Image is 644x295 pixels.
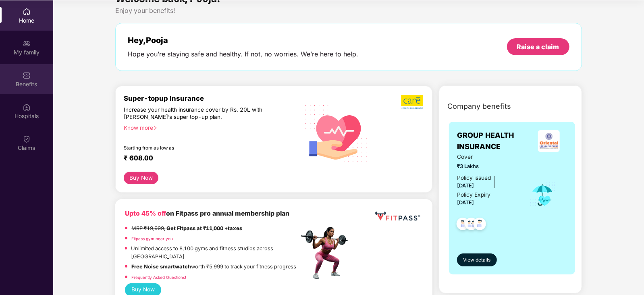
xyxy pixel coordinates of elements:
p: worth ₹5,999 to track your fitness progress [131,263,296,271]
span: [DATE] [457,199,474,206]
div: Starting from as low as [124,145,264,151]
del: MRP ₹19,999, [131,225,165,231]
span: View details [463,256,491,264]
div: ₹ 608.00 [124,154,291,164]
div: Policy Expiry [457,191,490,199]
img: svg+xml;base64,PHN2ZyB4bWxucz0iaHR0cDovL3d3dy53My5vcmcvMjAwMC9zdmciIHdpZHRoPSI0OC45NDMiIGhlaWdodD... [453,215,473,235]
img: svg+xml;base64,PHN2ZyBpZD0iSG9zcGl0YWxzIiB4bWxucz0iaHR0cDovL3d3dy53My5vcmcvMjAwMC9zdmciIHdpZHRoPS... [23,103,31,111]
img: svg+xml;base64,PHN2ZyB4bWxucz0iaHR0cDovL3d3dy53My5vcmcvMjAwMC9zdmciIHdpZHRoPSI0OC45NDMiIGhlaWdodD... [470,215,490,235]
b: Upto 45% off [125,210,166,217]
div: Hope you’re staying safe and healthy. If not, no worries. We’re here to help. [128,50,358,58]
a: Frequently Asked Questions! [131,275,186,280]
img: icon [530,182,556,208]
span: Company benefits [447,101,511,112]
img: svg+xml;base64,PHN2ZyB4bWxucz0iaHR0cDovL3d3dy53My5vcmcvMjAwMC9zdmciIHhtbG5zOnhsaW5rPSJodHRwOi8vd3... [299,95,374,171]
span: ₹3 Lakhs [457,162,519,170]
div: Policy issued [457,174,491,183]
img: svg+xml;base64,PHN2ZyBpZD0iQ2xhaW0iIHhtbG5zPSJodHRwOi8vd3d3LnczLm9yZy8yMDAwL3N2ZyIgd2lkdGg9IjIwIi... [23,135,31,143]
div: Enjoy your benefits! [115,6,582,15]
strong: Get Fitpass at ₹11,000 +taxes [166,225,242,231]
div: Increase your health insurance cover by Rs. 20L with [PERSON_NAME]’s super top-up plan. [124,106,264,120]
img: svg+xml;base64,PHN2ZyB3aWR0aD0iMjAiIGhlaWdodD0iMjAiIHZpZXdCb3g9IjAgMCAyMCAyMCIgZmlsbD0ibm9uZSIgeG... [23,39,31,48]
div: Know more [124,124,294,130]
img: b5dec4f62d2307b9de63beb79f102df3.png [401,94,424,110]
span: GROUP HEALTH INSURANCE [457,130,531,153]
b: on Fitpass pro annual membership plan [125,210,289,217]
span: Cover [457,153,519,162]
span: [DATE] [457,183,474,189]
span: right [153,126,158,130]
img: svg+xml;base64,PHN2ZyBpZD0iQmVuZWZpdHMiIHhtbG5zPSJodHRwOi8vd3d3LnczLm9yZy8yMDAwL3N2ZyIgd2lkdGg9Ij... [23,71,31,79]
img: svg+xml;base64,PHN2ZyBpZD0iSG9tZSIgeG1sbnM9Imh0dHA6Ly93d3cudzMub3JnLzIwMDAvc3ZnIiB3aWR0aD0iMjAiIG... [23,8,31,16]
img: fpp.png [299,225,355,281]
a: Fitpass gym near you [131,236,173,241]
button: View details [457,253,497,266]
img: fppp.png [373,209,422,224]
img: svg+xml;base64,PHN2ZyB4bWxucz0iaHR0cDovL3d3dy53My5vcmcvMjAwMC9zdmciIHdpZHRoPSI0OC45MTUiIGhlaWdodD... [461,215,481,235]
div: Hey, Pooja [128,35,358,45]
img: insurerLogo [538,130,560,152]
div: Super-topup Insurance [124,94,299,102]
div: Raise a claim [517,42,559,51]
strong: Free Noise smartwatch [131,264,191,270]
button: Buy Now [124,172,158,184]
p: Unlimited access to 8,100 gyms and fitness studios across [GEOGRAPHIC_DATA] [131,245,299,261]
